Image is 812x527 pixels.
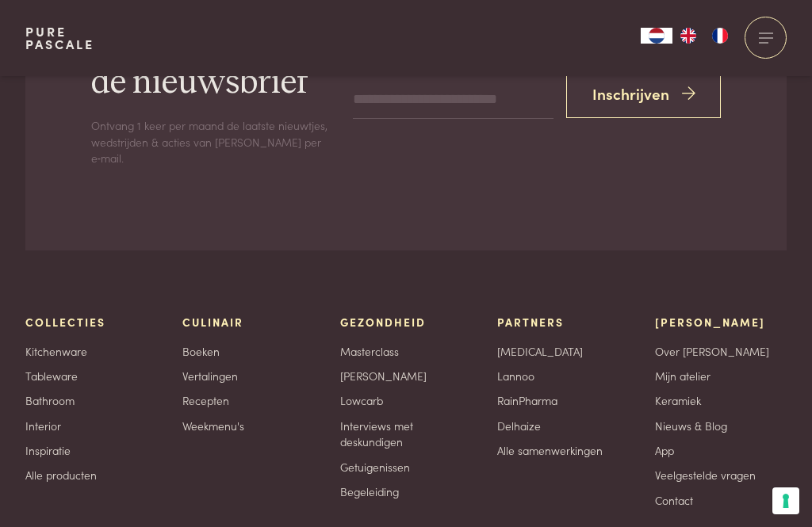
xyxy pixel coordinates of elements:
a: Alle producten [25,467,97,483]
a: Getuigenissen [340,459,410,475]
a: Tableware [25,368,78,384]
a: [MEDICAL_DATA] [497,343,583,360]
a: [PERSON_NAME] [340,368,427,384]
button: Inschrijven [566,69,722,119]
a: Alle samenwerkingen [497,442,603,459]
a: Recepten [182,392,229,409]
a: Interviews met deskundigen [340,418,473,450]
a: Weekmenu's [182,418,244,434]
a: App [655,442,674,459]
span: Partners [497,314,564,330]
a: Bathroom [25,392,75,409]
a: EN [672,28,704,44]
a: Inspiratie [25,442,71,459]
a: Boeken [182,343,220,360]
a: Masterclass [340,343,399,360]
span: Collecties [25,314,105,330]
p: Ontvang 1 keer per maand de laatste nieuwtjes, wedstrijden & acties van [PERSON_NAME] per e‑mail. [91,117,328,166]
a: Keramiek [655,392,701,409]
span: [PERSON_NAME] [655,314,765,330]
button: Uw voorkeuren voor toestemming voor trackingtechnologieën [772,487,799,514]
aside: Language selected: Nederlands [641,28,736,44]
a: Lannoo [497,368,534,384]
a: Kitchenware [25,343,87,360]
a: RainPharma [497,392,557,409]
a: Lowcarb [340,392,383,409]
a: Vertalingen [182,368,238,384]
div: Language [641,28,672,44]
a: Begeleiding [340,483,399,500]
a: Veelgestelde vragen [655,467,756,483]
a: Over [PERSON_NAME] [655,343,769,360]
a: Delhaize [497,418,541,434]
a: Nieuws & Blog [655,418,727,434]
ul: Language list [672,28,736,44]
a: PurePascale [25,25,94,51]
a: NL [641,28,672,44]
a: Contact [655,492,693,509]
a: Interior [25,418,61,434]
span: Gezondheid [340,314,426,330]
a: FR [704,28,736,44]
a: Mijn atelier [655,368,710,384]
span: Culinair [182,314,243,330]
